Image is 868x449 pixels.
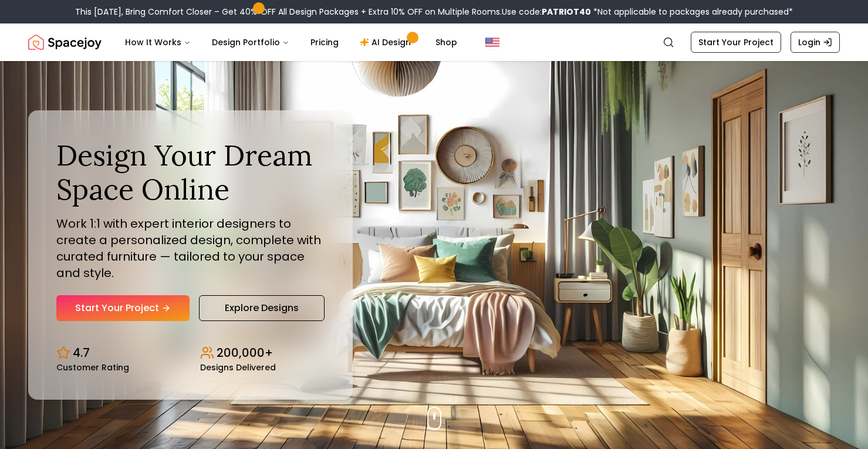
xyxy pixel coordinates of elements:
[56,215,325,281] p: Work 1:1 with expert interior designers to create a personalized design, complete with curated fu...
[116,31,467,54] nav: Main
[56,363,129,372] small: Customer Rating
[591,6,793,18] span: *Not applicable to packages already purchased*
[691,32,781,53] a: Start Your Project
[485,35,499,49] img: United States
[791,32,840,53] a: Login
[426,31,467,54] a: Shop
[28,31,102,54] a: Spacejoy
[301,31,348,54] a: Pricing
[217,345,273,361] p: 200,000+
[199,295,325,321] a: Explore Designs
[28,31,102,54] img: Spacejoy Logo
[502,6,591,18] span: Use code:
[202,31,299,54] button: Design Portfolio
[200,363,276,372] small: Designs Delivered
[350,31,424,54] a: AI Design
[28,23,840,61] nav: Global
[56,139,325,206] h1: Design Your Dream Space Online
[73,345,90,361] p: 4.7
[75,6,793,18] div: This [DATE], Bring Comfort Closer – Get 40% OFF All Design Packages + Extra 10% OFF on Multiple R...
[116,31,200,54] button: How It Works
[56,295,190,321] a: Start Your Project
[56,335,325,372] div: Design stats
[542,6,591,18] b: PATRIOT40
